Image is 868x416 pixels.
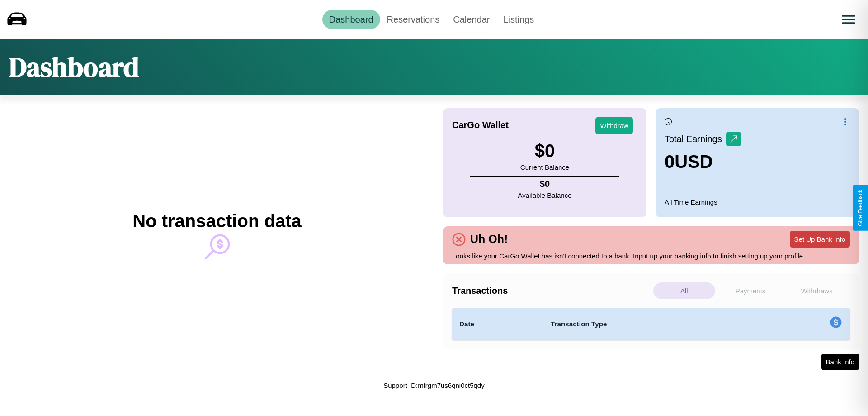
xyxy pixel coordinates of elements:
h1: Dashboard [9,48,139,86]
h4: Transactions [452,286,651,296]
div: Give Feedback [857,190,863,226]
p: Available Balance [518,189,572,201]
p: All [653,282,715,299]
p: Payments [720,282,782,299]
p: Support ID: mfrgm7us6qni0ct5qdy [383,379,484,392]
a: Calendar [446,10,496,29]
button: Set Up Bank Info [790,231,850,248]
p: Looks like your CarGo Wallet has isn't connected to a bank. Input up your banking info to finish ... [452,250,850,262]
h3: 0 USD [665,152,741,172]
h4: CarGo Wallet [452,120,509,130]
button: Open menu [836,7,861,32]
a: Reservations [380,10,447,29]
p: Current Balance [520,161,569,173]
button: Bank Info [821,354,859,370]
a: Dashboard [322,10,380,29]
h4: Transaction Type [551,319,756,330]
p: Withdraws [786,282,848,299]
a: Listings [496,10,541,29]
h3: $ 0 [520,141,569,161]
h4: Uh Oh! [466,233,512,246]
h2: No transaction data [132,211,301,231]
button: Withdraw [595,117,633,134]
table: simple table [452,308,850,340]
h4: $ 0 [518,179,572,189]
h4: Date [459,319,536,330]
p: All Time Earnings [665,196,850,208]
p: Total Earnings [665,131,726,147]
